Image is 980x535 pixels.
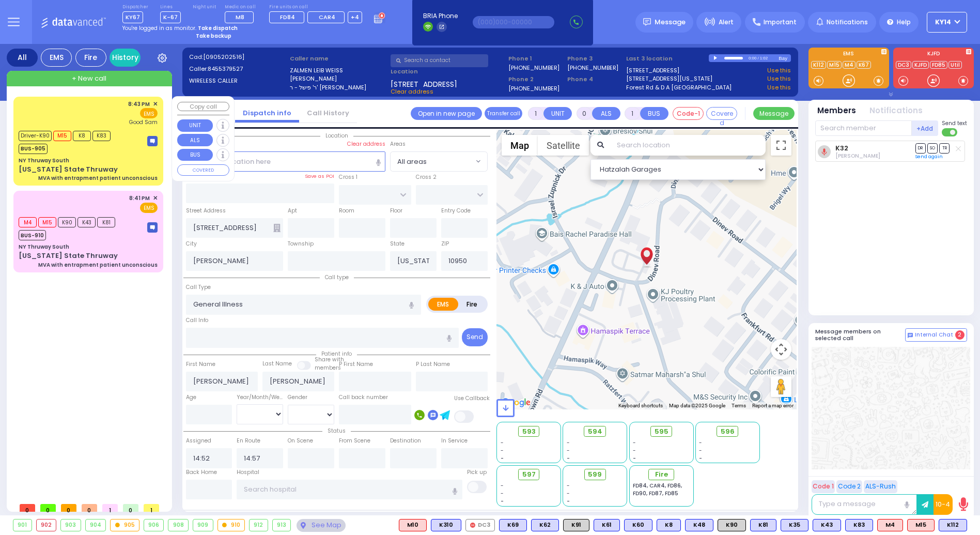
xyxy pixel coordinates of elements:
a: Open in new page [411,107,482,120]
span: M4 [19,217,37,227]
span: - [567,447,570,454]
label: [PERSON_NAME] [290,74,387,83]
span: K81 [97,217,115,227]
span: K43 [77,217,96,227]
label: WIRELESS CALLER [189,77,287,85]
span: Phone 1 [508,54,564,63]
img: Logo [41,16,110,28]
a: FD85 [930,61,947,69]
label: Dispatcher [122,4,148,10]
label: En Route [237,437,260,445]
span: 0 [123,504,138,512]
button: Members [817,105,856,117]
span: Message [655,17,686,27]
span: Driver-K90 [19,131,52,141]
a: KJFD [912,61,929,69]
label: Call Info [186,316,208,325]
div: ALS [907,519,935,531]
div: BLS [531,519,559,531]
div: [US_STATE] State Thruway [19,164,118,175]
img: message-box.svg [147,136,158,146]
label: ZIP [441,240,449,248]
span: Alert [719,18,734,27]
span: EMS [140,203,158,213]
div: Year/Month/Week/Day [237,393,283,402]
div: 904 [86,519,106,531]
span: 1 [144,504,159,512]
button: BUS [640,107,668,120]
span: - [567,439,570,447]
span: +4 [351,13,359,21]
span: - [567,497,570,505]
label: ר' פישל - ר' [PERSON_NAME] [290,83,387,92]
span: K83 [92,131,111,141]
label: Back Home [186,468,217,477]
span: K8 [73,131,91,141]
div: MVA with entrapment patient unconscious [38,261,158,269]
span: M8 [236,13,244,21]
div: BLS [781,519,808,531]
span: - [699,454,702,462]
button: UNIT [177,119,213,132]
label: Night unit [193,4,216,10]
label: Gender [288,393,307,402]
span: 595 [655,426,668,437]
div: K62 [531,519,559,531]
label: On Scene [288,437,313,445]
button: BUS [177,149,213,161]
span: Moses Witriol [835,152,880,160]
div: 906 [144,519,164,531]
label: Hospital [237,468,259,477]
span: 597 [522,469,536,480]
span: [0905202516] [203,53,244,61]
span: + New call [72,73,106,84]
span: 594 [588,426,602,437]
span: Internal Chat [915,331,953,339]
label: In Service [441,437,468,445]
label: Cross 1 [339,173,357,181]
label: Apt [288,207,297,215]
div: / [757,52,759,64]
span: KY67 [122,11,143,23]
div: M4 [877,519,903,531]
div: 0:00 [748,52,757,64]
div: Bay [779,54,791,62]
input: Search a contact [391,54,488,67]
a: [STREET_ADDRESS][US_STATE] [626,74,712,83]
span: Location [320,132,353,140]
span: [STREET_ADDRESS] [391,79,457,87]
button: ALS-Rush [864,480,897,493]
label: Fire units on call [269,4,363,10]
div: ZALMEN LEIB WEISS [637,238,656,269]
label: Caller name [290,54,387,63]
button: ALS [592,107,620,120]
div: 908 [168,519,188,531]
strong: Take backup [196,32,231,40]
button: 10-4 [934,494,953,515]
button: Code 1 [812,480,835,493]
span: ✕ [153,194,158,203]
div: K48 [685,519,713,531]
label: Medic on call [225,4,257,10]
span: Phone 4 [567,75,623,84]
span: Send text [942,119,967,127]
span: BUS-905 [19,144,48,154]
label: [PHONE_NUMBER] [567,64,618,71]
span: TR [939,143,950,153]
span: 0 [40,504,56,512]
span: - [501,439,504,447]
label: Fire [458,298,487,311]
span: Patient info [316,350,357,358]
span: EMS [140,108,158,118]
img: message-box.svg [147,222,158,233]
div: ALS [399,519,427,531]
label: From Scene [339,437,370,445]
label: EMS [808,51,889,58]
button: KY14 [927,12,967,33]
label: Last Name [262,360,292,368]
span: KY14 [935,18,951,27]
label: [PHONE_NUMBER] [508,84,559,92]
a: Use this [767,74,791,83]
span: 8455379527 [208,65,243,73]
span: - [699,439,702,447]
